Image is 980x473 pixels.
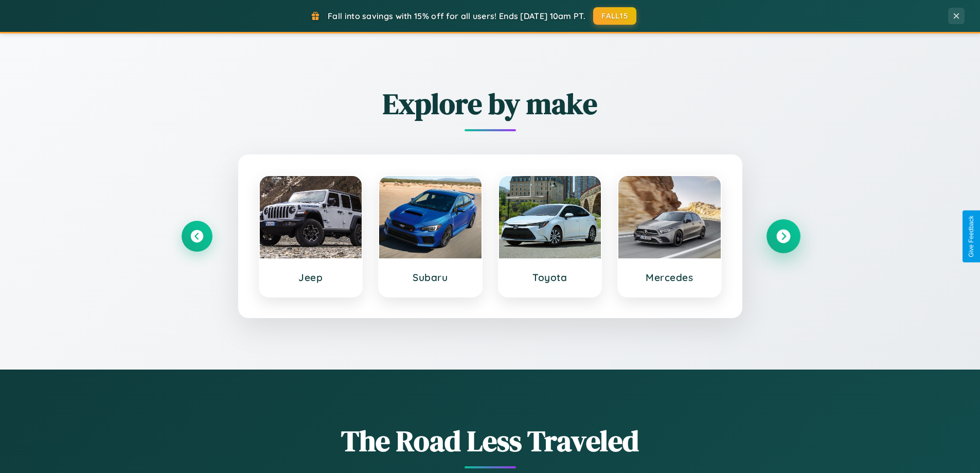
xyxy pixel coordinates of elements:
[182,84,799,124] h2: Explore by make
[593,7,636,25] button: FALL15
[509,271,591,284] h3: Toyota
[389,271,471,284] h3: Subaru
[968,216,975,257] div: Give Feedback
[629,271,710,284] h3: Mercedes
[328,11,585,21] span: Fall into savings with 15% off for all users! Ends [DATE] 10am PT.
[182,421,799,461] h1: The Road Less Traveled
[270,271,352,284] h3: Jeep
